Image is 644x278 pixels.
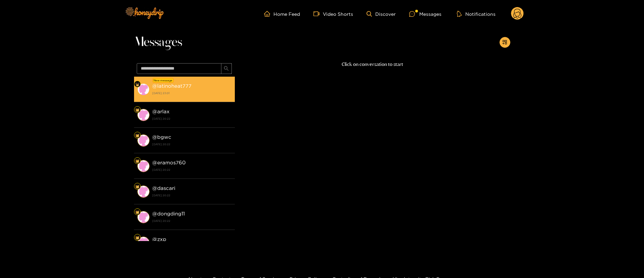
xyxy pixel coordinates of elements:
[152,211,185,216] strong: @ dongding11
[137,160,149,172] img: conversation
[152,141,231,147] strong: [DATE] 20:22
[137,211,149,223] img: conversation
[137,83,149,95] img: conversation
[152,116,231,122] strong: [DATE] 20:22
[152,185,175,191] strong: @ dascari
[135,108,139,112] img: Fan Level
[235,61,510,68] p: Click on conversation to start
[221,63,232,74] button: search
[264,11,273,17] span: home
[153,78,174,83] div: New message
[135,133,139,137] img: Fan Level
[135,236,139,240] img: Fan Level
[500,37,510,48] button: appstore-add
[409,10,441,18] div: Messages
[152,192,231,198] strong: [DATE] 20:22
[135,159,139,163] img: Fan Level
[135,185,139,189] img: Fan Level
[152,134,171,140] strong: @ bgwc
[135,210,139,214] img: Fan Level
[152,109,170,114] strong: @ arlax
[224,66,229,72] span: search
[264,11,300,17] a: Home Feed
[313,11,353,17] a: Video Shorts
[313,11,323,17] span: video-camera
[137,237,149,249] img: conversation
[152,160,186,165] strong: @ eramos760
[152,218,231,224] strong: [DATE] 20:22
[152,83,191,89] strong: @ latinoheat777
[152,236,166,242] strong: @ zxp
[455,10,498,17] button: Notifications
[502,40,507,45] span: appstore-add
[135,82,139,86] img: Fan Level
[137,109,149,121] img: conversation
[152,167,231,173] strong: [DATE] 20:22
[367,11,396,17] a: Discover
[152,90,231,96] strong: [DATE] 23:01
[137,134,149,147] img: conversation
[134,34,182,50] span: Messages
[137,186,149,198] img: conversation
